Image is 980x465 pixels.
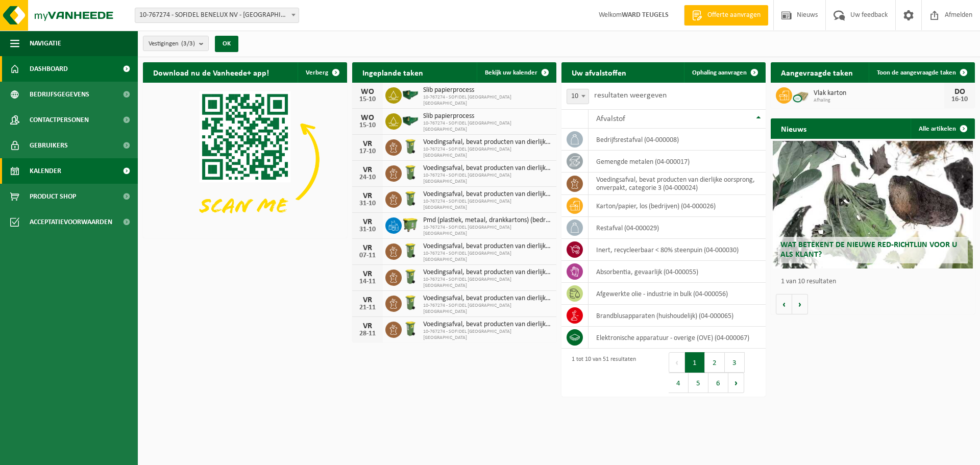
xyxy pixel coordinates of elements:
[705,352,725,373] button: 2
[402,294,419,311] img: WB-0140-HPE-GN-50
[728,373,744,393] button: Next
[423,173,551,185] span: 10-767274 - SOFIDEL [GEOGRAPHIC_DATA] [GEOGRAPHIC_DATA]
[423,277,551,289] span: 10-767274 - SOFIDEL [GEOGRAPHIC_DATA] [GEOGRAPHIC_DATA]
[135,8,299,23] span: 10-767274 - SOFIDEL BENELUX NV - DUFFEL
[949,96,970,103] div: 16-10
[773,141,973,268] a: Wat betekent de nieuwe RED-richtlijn voor u als klant?
[589,151,766,173] td: gemengde metalen (04-000017)
[589,217,766,239] td: restafval (04-000029)
[143,83,347,236] img: Download de VHEPlus App
[423,251,551,263] span: 10-767274 - SOFIDEL [GEOGRAPHIC_DATA] [GEOGRAPHIC_DATA]
[771,118,817,138] h2: Nieuws
[357,166,378,174] div: VR
[135,8,299,22] span: 10-767274 - SOFIDEL BENELUX NV - DUFFEL
[423,146,551,159] span: 10-767274 - SOFIDEL [GEOGRAPHIC_DATA] [GEOGRAPHIC_DATA]
[423,190,551,199] span: Voedingsafval, bevat producten van dierlijke oorsprong, onverpakt, categorie 3
[402,138,419,155] img: WB-0140-HPE-GN-50
[357,252,378,259] div: 07-11
[477,62,555,83] a: Bekijk uw kalender
[423,120,551,133] span: 10-767274 - SOFIDEL [GEOGRAPHIC_DATA] [GEOGRAPHIC_DATA]
[423,112,551,120] span: Slib papierprocess
[357,226,378,233] div: 31-10
[30,133,68,158] span: Gebruikers
[567,89,589,104] span: 10
[692,69,747,76] span: Ophaling aanvragen
[705,10,763,20] span: Offerte aanvragen
[352,62,433,82] h2: Ingeplande taken
[357,330,378,337] div: 28-11
[589,173,766,195] td: voedingsafval, bevat producten van dierlijke oorsprong, onverpakt, categorie 3 (04-000024)
[30,158,61,184] span: Kalender
[814,89,944,97] span: Vlak karton
[215,36,238,52] button: OK
[423,242,551,251] span: Voedingsafval, bevat producten van dierlijke oorsprong, onverpakt, categorie 3
[402,268,419,285] img: WB-0140-HPE-GN-50
[669,373,689,393] button: 4
[357,200,378,207] div: 31-10
[402,190,419,207] img: WB-0140-HPE-GN-50
[30,209,112,235] span: Acceptatievoorwaarden
[357,122,378,129] div: 15-10
[684,5,768,26] a: Offerte aanvragen
[423,138,551,146] span: Voedingsafval, bevat producten van dierlijke oorsprong, onverpakt, categorie 3
[685,352,705,373] button: 1
[708,373,728,393] button: 6
[423,94,551,107] span: 10-767274 - SOFIDEL [GEOGRAPHIC_DATA] [GEOGRAPHIC_DATA]
[725,352,745,373] button: 3
[357,278,378,285] div: 14-11
[423,268,551,277] span: Voedingsafval, bevat producten van dierlijke oorsprong, onverpakt, categorie 3
[561,62,636,82] h2: Uw afvalstoffen
[792,86,810,103] img: PB-CU
[402,242,419,259] img: WB-0140-HPE-GN-50
[357,192,378,200] div: VR
[684,62,765,83] a: Ophaling aanvragen
[589,305,766,327] td: brandblusapparaten (huishoudelijk) (04-000065)
[402,320,419,337] img: WB-0140-HPE-GN-50
[423,303,551,315] span: 10-767274 - SOFIDEL [GEOGRAPHIC_DATA] [GEOGRAPHIC_DATA]
[423,321,551,329] span: Voedingsafval, bevat producten van dierlijke oorsprong, onverpakt, categorie 3
[357,270,378,278] div: VR
[402,86,419,103] img: HK-XS-16-GN-00
[357,140,378,148] div: VR
[357,88,378,96] div: WO
[423,329,551,341] span: 10-767274 - SOFIDEL [GEOGRAPHIC_DATA] [GEOGRAPHIC_DATA]
[792,294,808,314] button: Volgende
[30,184,76,209] span: Product Shop
[357,114,378,122] div: WO
[181,40,195,47] count: (3/3)
[596,115,625,123] span: Afvalstof
[30,56,68,82] span: Dashboard
[877,69,956,76] span: Toon de aangevraagde taken
[357,304,378,311] div: 21-11
[357,244,378,252] div: VR
[771,62,863,82] h2: Aangevraagde taken
[594,91,667,100] label: resultaten weergeven
[780,241,957,259] span: Wat betekent de nieuwe RED-richtlijn voor u als klant?
[589,239,766,261] td: inert, recycleerbaar < 80% steenpuin (04-000030)
[423,199,551,211] span: 10-767274 - SOFIDEL [GEOGRAPHIC_DATA] [GEOGRAPHIC_DATA]
[485,69,537,76] span: Bekijk uw kalender
[423,216,551,225] span: Pmd (plastiek, metaal, drankkartons) (bedrijven)
[423,295,551,303] span: Voedingsafval, bevat producten van dierlijke oorsprong, onverpakt, categorie 3
[589,261,766,283] td: absorbentia, gevaarlijk (04-000055)
[357,148,378,155] div: 17-10
[589,129,766,151] td: bedrijfsrestafval (04-000008)
[30,107,89,133] span: Contactpersonen
[589,327,766,349] td: elektronische apparatuur - overige (OVE) (04-000067)
[949,88,970,96] div: DO
[357,174,378,181] div: 24-10
[357,218,378,226] div: VR
[30,31,61,56] span: Navigatie
[149,36,195,52] span: Vestigingen
[423,164,551,173] span: Voedingsafval, bevat producten van dierlijke oorsprong, onverpakt, categorie 3
[30,82,89,107] span: Bedrijfsgegevens
[814,97,944,104] span: Afhaling
[143,36,209,51] button: Vestigingen(3/3)
[776,294,792,314] button: Vorige
[402,216,419,233] img: WB-1100-HPE-GN-50
[567,351,636,394] div: 1 tot 10 van 51 resultaten
[781,278,970,285] p: 1 van 10 resultaten
[402,112,419,129] img: HK-XS-16-GN-00
[423,225,551,237] span: 10-767274 - SOFIDEL [GEOGRAPHIC_DATA] [GEOGRAPHIC_DATA]
[869,62,974,83] a: Toon de aangevraagde taken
